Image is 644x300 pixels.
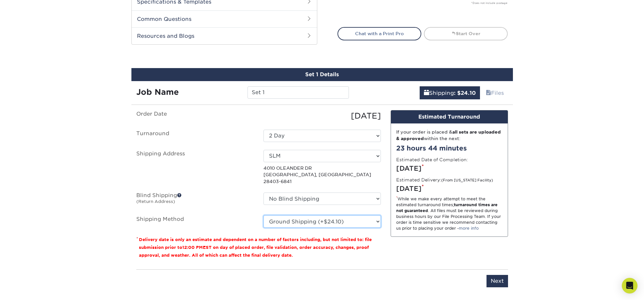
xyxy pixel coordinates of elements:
label: Order Date [131,110,259,122]
small: (Return Address) [136,199,175,204]
label: Blind Shipping [131,193,259,207]
div: If your order is placed & within the next: [396,129,502,142]
small: Delivery date is only an estimate and dependent on a number of factors including, but not limited... [139,237,372,258]
h2: Common Questions [132,10,317,27]
label: Shipping Address [131,150,259,185]
div: [DATE] [396,184,502,193]
label: Turnaround [131,130,259,142]
label: Shipping Method [131,215,259,228]
span: 12:00 PM [182,245,203,250]
small: (From [US_STATE] Facility) [441,178,493,182]
a: more info [459,226,479,231]
a: Chat with a Print Pro [337,27,421,40]
div: Open Intercom Messenger [622,278,637,293]
div: [DATE] [259,110,386,122]
div: While we make every attempt to meet the estimated turnaround times; . All files must be reviewed ... [396,196,502,231]
a: Start Over [424,27,508,40]
span: files [486,90,491,96]
div: Estimated Turnaround [391,110,508,123]
strong: turnaround times are not guaranteed [396,202,498,213]
span: shipping [424,90,429,96]
label: Estimated Delivery: [396,177,493,183]
strong: Job Name [136,87,179,97]
div: [DATE] [396,164,502,173]
input: Enter a job name [247,86,349,99]
div: Set 1 Details [131,68,513,81]
label: Estimated Date of Completion: [396,156,468,163]
a: Shipping: $24.10 [420,86,480,99]
h2: Resources and Blogs [132,27,317,44]
b: : $24.10 [454,90,476,96]
a: Files [482,86,508,99]
input: Next [487,275,508,287]
div: 23 hours 44 minutes [396,143,502,153]
p: 4010 OLEANDER DR [GEOGRAPHIC_DATA], [GEOGRAPHIC_DATA] 28403-6841 [263,165,381,185]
